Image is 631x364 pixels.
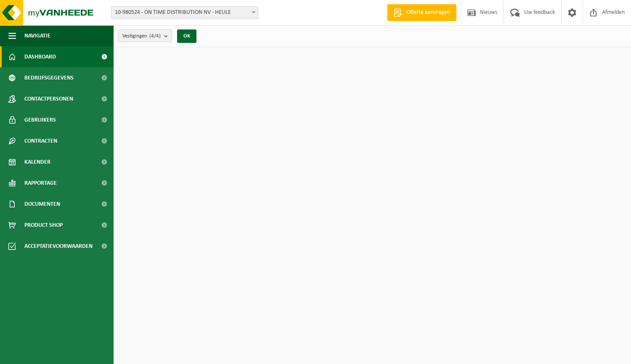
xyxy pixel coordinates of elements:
[24,46,56,67] span: Dashboard
[24,194,60,215] span: Documenten
[24,67,74,88] span: Bedrijfsgegevens
[122,30,161,43] span: Vestigingen
[24,151,50,173] span: Kalender
[24,25,50,46] span: Navigatie
[24,130,57,151] span: Contracten
[177,29,196,43] button: OK
[24,215,63,236] span: Product Shop
[24,236,93,257] span: Acceptatievoorwaarden
[149,33,161,39] count: (4/4)
[111,7,258,19] span: 10-980524 - ON TIME DISTRIBUTION NV - HEULE
[118,29,172,42] button: Vestigingen(4/4)
[24,109,56,130] span: Gebruikers
[24,88,73,109] span: Contactpersonen
[111,6,258,19] span: 10-980524 - ON TIME DISTRIBUTION NV - HEULE
[404,8,452,17] span: Offerte aanvragen
[24,173,57,194] span: Rapportage
[387,4,456,21] a: Offerte aanvragen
